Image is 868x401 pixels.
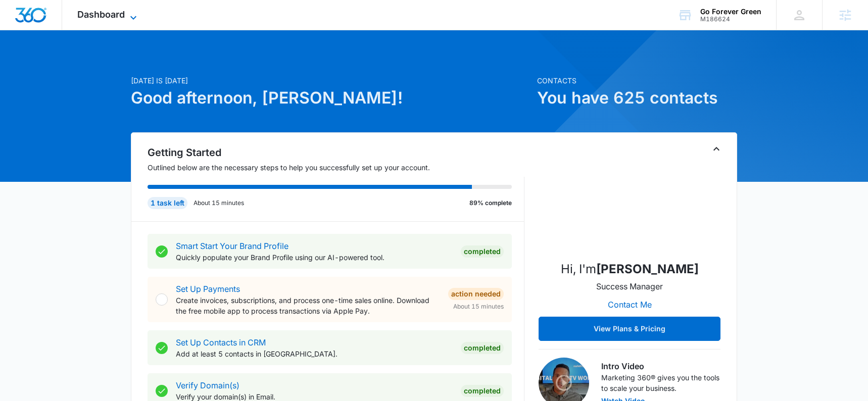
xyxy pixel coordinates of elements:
strong: [PERSON_NAME] [596,262,699,276]
p: Marketing 360® gives you the tools to scale your business. [601,372,720,393]
div: account name [700,8,761,16]
p: Hi, I'm [561,260,699,278]
p: Add at least 5 contacts in [GEOGRAPHIC_DATA]. [176,348,453,359]
a: Verify Domain(s) [176,380,239,390]
p: Quickly populate your Brand Profile using our AI-powered tool. [176,252,453,263]
div: Completed [461,385,504,397]
h1: Good afternoon, [PERSON_NAME]! [131,86,531,110]
h2: Getting Started [148,145,524,160]
div: Action Needed [448,288,504,300]
p: Create invoices, subscriptions, and process one-time sales online. Download the free mobile app t... [176,295,440,316]
button: View Plans & Pricing [539,317,720,341]
span: Dashboard [77,9,125,20]
p: About 15 minutes [194,198,244,208]
a: Set Up Payments [176,284,240,294]
p: Success Manager [596,280,663,292]
a: Smart Start Your Brand Profile [176,241,288,251]
h1: You have 625 contacts [537,86,737,110]
div: account id [700,16,761,23]
h3: Intro Video [601,360,720,372]
button: Contact Me [598,292,662,317]
a: Set Up Contacts in CRM [176,337,266,347]
p: [DATE] is [DATE] [131,75,531,86]
div: Completed [461,342,504,354]
div: Completed [461,245,504,258]
span: About 15 minutes [453,302,504,311]
p: Contacts [537,75,737,86]
img: Kyle Knoop [579,151,680,252]
button: Toggle Collapse [710,143,722,155]
div: 1 task left [148,197,187,209]
p: Outlined below are the necessary steps to help you successfully set up your account. [148,162,524,173]
p: 89% complete [469,198,512,208]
